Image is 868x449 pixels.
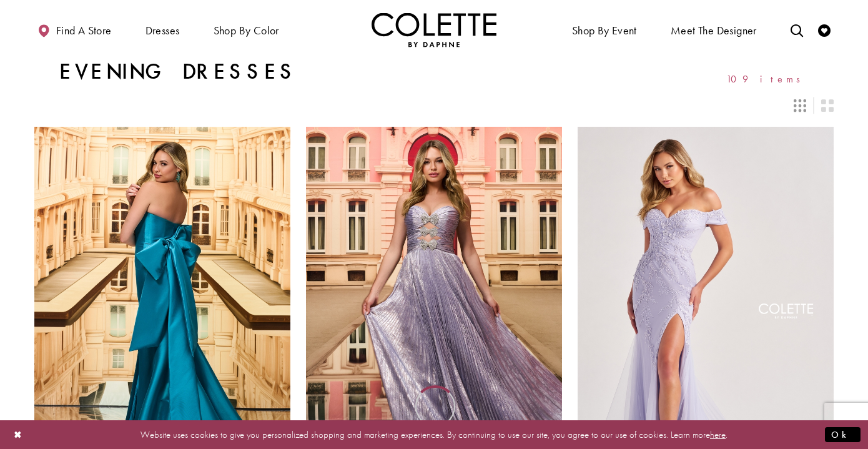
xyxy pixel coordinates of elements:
[210,12,282,47] span: Shop by color
[372,12,496,47] a: Visit Home Page
[27,92,841,119] div: Layout Controls
[815,12,834,47] a: Check Wishlist
[142,12,183,47] span: Dresses
[821,99,834,112] span: Switch layout to 2 columns
[726,74,809,84] span: 109 items
[372,12,496,47] img: Colette by Daphne
[214,24,279,37] span: Shop by color
[572,24,637,37] span: Shop By Event
[671,24,757,37] span: Meet the designer
[90,426,778,443] p: Website uses cookies to give you personalized shopping and marketing experiences. By continuing t...
[825,427,861,442] button: Submit Dialog
[668,12,760,47] a: Meet the designer
[7,423,29,445] button: Close Dialog
[59,59,297,84] h1: Evening Dresses
[787,12,806,47] a: Toggle search
[569,12,640,47] span: Shop By Event
[145,24,180,37] span: Dresses
[56,24,112,37] span: Find a store
[794,99,806,112] span: Switch layout to 3 columns
[34,12,114,47] a: Find a store
[710,428,726,440] a: here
